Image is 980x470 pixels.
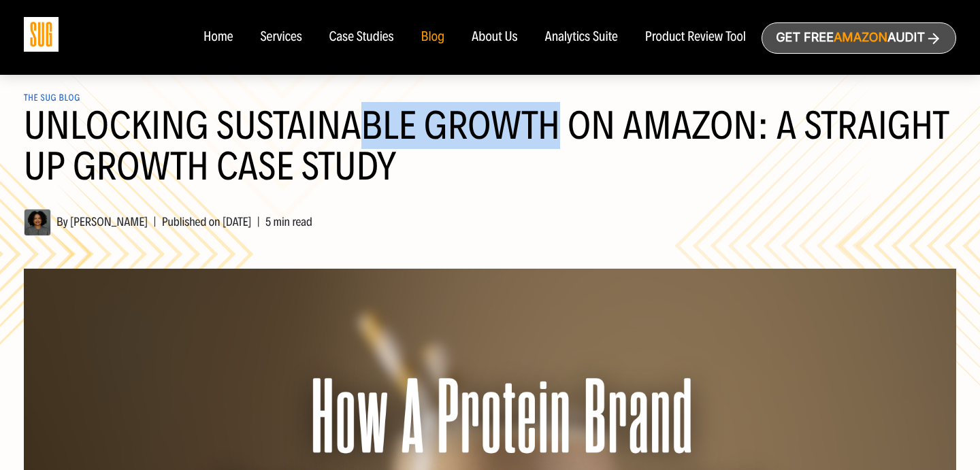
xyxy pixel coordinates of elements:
img: Sug [24,17,59,52]
img: Hanna Tekle [24,209,51,236]
a: Case Studies [329,30,394,45]
a: Analytics Suite [545,30,618,45]
a: Home [203,30,233,45]
h1: Unlocking Sustainable Growth on Amazon: A Straight Up Growth Case Study [24,105,956,203]
a: About Us [472,30,518,45]
span: Amazon [834,31,887,45]
span: By [PERSON_NAME] Published on [DATE] 5 min read [24,214,312,229]
a: Blog [421,30,445,45]
a: Get freeAmazonAudit [762,22,956,54]
span: | [251,214,265,229]
a: Product Review Tool [645,30,746,45]
span: | [148,214,161,229]
a: Services [260,30,301,45]
a: The SUG Blog [24,93,80,103]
